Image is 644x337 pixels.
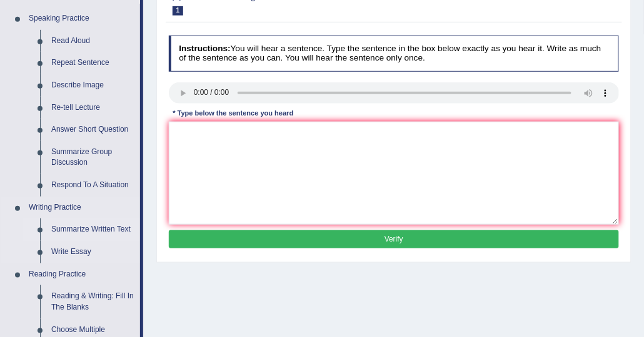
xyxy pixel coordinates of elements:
[169,36,620,71] h4: You will hear a sentence. Type the sentence in the box below exactly as you hear it. Write as muc...
[169,109,298,119] div: * Type below the sentence you heard
[169,230,620,248] button: Verify
[23,197,140,219] a: Writing Practice
[46,241,140,263] a: Write Essay
[46,52,140,74] a: Repeat Sentence
[46,174,140,197] a: Respond To A Situation
[179,44,230,53] b: Instructions:
[46,97,140,119] a: Re-tell Lecture
[173,6,184,16] span: 1
[46,141,140,174] a: Summarize Group Discussion
[46,30,140,52] a: Read Aloud
[23,7,140,30] a: Speaking Practice
[46,119,140,141] a: Answer Short Question
[46,218,140,241] a: Summarize Written Text
[46,285,140,318] a: Reading & Writing: Fill In The Blanks
[46,74,140,97] a: Describe Image
[23,263,140,286] a: Reading Practice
